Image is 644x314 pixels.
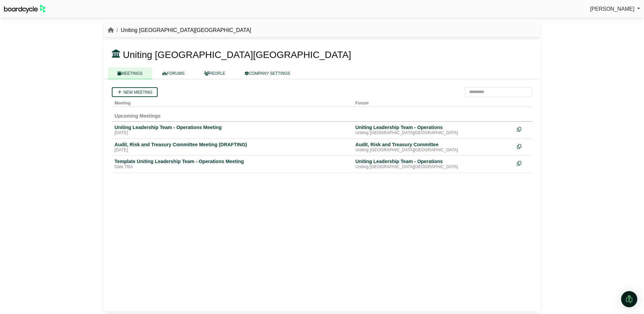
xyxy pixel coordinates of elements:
[194,67,235,79] a: PEOPLE
[114,26,251,35] li: Uniting [GEOGRAPHIC_DATA][GEOGRAPHIC_DATA]
[353,97,514,107] th: Forum
[590,5,640,13] a: [PERSON_NAME]
[115,158,350,164] div: Template Uniting Leadership Team - Operations Meeting
[115,164,350,170] div: Date TBA
[355,142,512,153] a: Audit, Risk and Treasury Committee Uniting [GEOGRAPHIC_DATA][GEOGRAPHIC_DATA]
[112,106,532,121] td: Upcoming Meetings
[355,142,512,148] div: Audit, Risk and Treasury Committee
[152,67,194,79] a: FORUMS
[112,97,353,107] th: Meeting
[355,158,512,170] a: Uniting Leadership Team - Operations Uniting [GEOGRAPHIC_DATA][GEOGRAPHIC_DATA]
[123,50,351,60] span: Uniting [GEOGRAPHIC_DATA][GEOGRAPHIC_DATA]
[115,124,350,136] a: Uniting Leadership Team - Operations Meeting [DATE]
[355,124,512,130] div: Uniting Leadership Team - Operations
[115,142,350,153] a: Audit, Risk and Treasury Committee Meeting (DRAFTING) [DATE]
[517,142,529,151] div: Make a copy
[355,124,512,136] a: Uniting Leadership Team - Operations Uniting [GEOGRAPHIC_DATA][GEOGRAPHIC_DATA]
[235,67,300,79] a: COMPANY SETTINGS
[355,130,512,136] div: Uniting [GEOGRAPHIC_DATA][GEOGRAPHIC_DATA]
[108,26,251,35] nav: breadcrumb
[517,158,529,167] div: Make a copy
[108,67,152,79] a: MEETINGS
[115,130,350,136] div: [DATE]
[355,158,512,164] div: Uniting Leadership Team - Operations
[4,5,46,13] img: BoardcycleBlackGreen-aaafeed430059cb809a45853b8cf6d952af9d84e6e89e1f1685b34bfd5cb7d64.svg
[112,87,158,97] a: New meeting
[115,142,350,148] div: Audit, Risk and Treasury Committee Meeting (DRAFTING)
[115,148,350,153] div: [DATE]
[355,148,512,153] div: Uniting [GEOGRAPHIC_DATA][GEOGRAPHIC_DATA]
[517,124,529,133] div: Make a copy
[115,124,350,130] div: Uniting Leadership Team - Operations Meeting
[355,164,512,170] div: Uniting [GEOGRAPHIC_DATA][GEOGRAPHIC_DATA]
[621,291,637,307] div: Open Intercom Messenger
[115,158,350,170] a: Template Uniting Leadership Team - Operations Meeting Date TBA
[590,6,635,12] span: [PERSON_NAME]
